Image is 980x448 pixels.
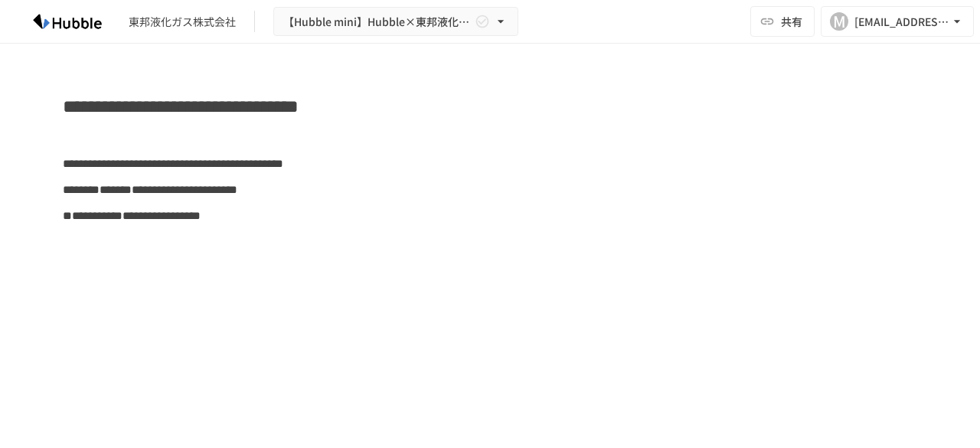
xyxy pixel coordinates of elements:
[830,12,848,31] div: M
[129,14,236,30] div: 東邦液化ガス株式会社
[821,6,974,37] button: M[EMAIL_ADDRESS][DOMAIN_NAME]
[273,7,518,37] button: 【Hubble mini】Hubble×東邦液化ガス株式会社 オンボーディングプロジェクト
[750,6,815,37] button: 共有
[854,12,949,31] div: [EMAIL_ADDRESS][DOMAIN_NAME]
[781,13,802,30] span: 共有
[18,9,116,34] img: HzDRNkGCf7KYO4GfwKnzITak6oVsp5RHeZBEM1dQFiQ
[283,12,472,31] span: 【Hubble mini】Hubble×東邦液化ガス株式会社 オンボーディングプロジェクト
